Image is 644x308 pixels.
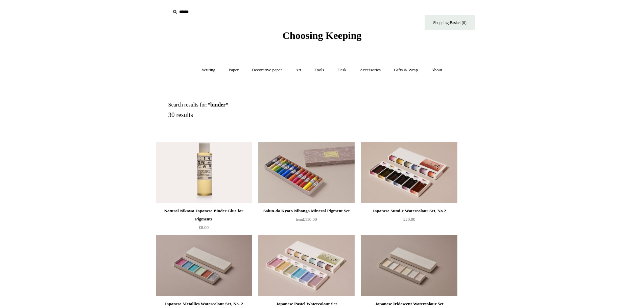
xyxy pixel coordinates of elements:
div: Japanese Metallics Watercolour Set, No. 2 [158,300,250,308]
a: Decorative paper [246,61,288,79]
h1: Search results for: [168,101,330,108]
a: Tools [308,61,330,79]
a: Saiun-do Kyoto Nihonga Mineral Pigment Set Saiun-do Kyoto Nihonga Mineral Pigment Set [258,142,354,203]
a: Paper [222,61,245,79]
div: Japanese Pastel Watercolour Set [260,300,353,308]
span: £8.00 [199,225,209,230]
a: Japanese Sumi-e Watercolour Set, No.2 £20.00 [361,207,457,235]
div: Saiun-do Kyoto Nihonga Mineral Pigment Set [260,207,353,215]
img: Japanese Pastel Watercolour Set [258,235,354,296]
span: Choosing Keeping [282,30,361,41]
a: Saiun-do Kyoto Nihonga Mineral Pigment Set from£110.00 [258,207,354,235]
a: Japanese Metallics Watercolour Set, No. 2 Japanese Metallics Watercolour Set, No. 2 [156,235,252,296]
div: Japanese Sumi-e Watercolour Set, No.2 [363,207,455,215]
a: Art [289,61,307,79]
span: from [296,218,303,221]
img: Japanese Iridescent Watercolour Set [361,235,457,296]
img: Natural Nikawa Japanese Binder Glue for Pigments [156,142,252,203]
a: Japanese Sumi-e Watercolour Set, No.2 Japanese Sumi-e Watercolour Set, No.2 [361,142,457,203]
a: Japanese Iridescent Watercolour Set Japanese Iridescent Watercolour Set [361,235,457,296]
a: Accessories [354,61,387,79]
a: About [425,61,448,79]
span: £20.00 [403,217,415,222]
a: Choosing Keeping [282,35,361,40]
div: Natural Nikawa Japanese Binder Glue for Pigments [158,207,250,223]
a: Desk [331,61,353,79]
img: Japanese Metallics Watercolour Set, No. 2 [156,235,252,296]
h5: 30 results [168,111,330,119]
a: Japanese Pastel Watercolour Set Japanese Pastel Watercolour Set [258,235,354,296]
span: £110.00 [296,217,317,222]
img: Saiun-do Kyoto Nihonga Mineral Pigment Set [258,142,354,203]
a: Natural Nikawa Japanese Binder Glue for Pigments Natural Nikawa Japanese Binder Glue for Pigments [156,142,252,203]
a: Natural Nikawa Japanese Binder Glue for Pigments £8.00 [156,207,252,235]
img: Japanese Sumi-e Watercolour Set, No.2 [361,142,457,203]
div: Japanese Iridescent Watercolour Set [363,300,455,308]
a: Gifts & Wrap [388,61,424,79]
a: Shopping Basket (0) [425,15,475,30]
a: Writing [196,61,221,79]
